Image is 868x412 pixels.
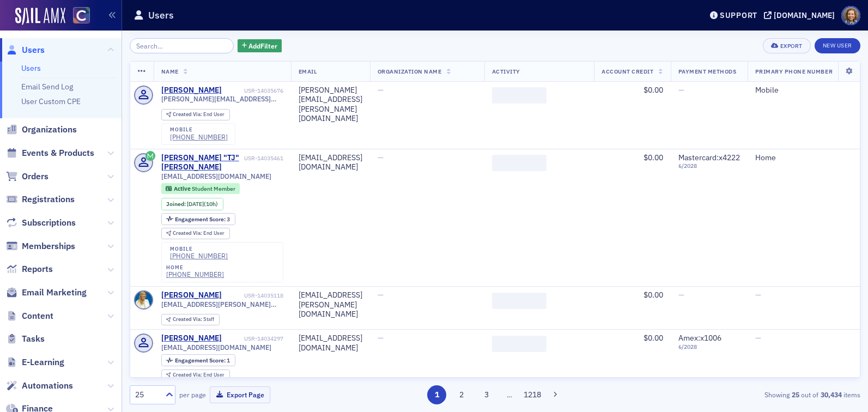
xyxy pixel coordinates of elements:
[148,9,174,22] h1: Users
[170,126,228,133] div: mobile
[15,8,65,25] img: SailAMX
[764,11,839,19] button: [DOMAIN_NAME]
[22,171,48,183] span: Orders
[22,263,53,275] span: Reports
[223,87,283,94] div: USR-14035676
[6,44,45,56] a: Users
[65,7,90,26] a: View Homepage
[378,290,384,300] span: —
[161,334,222,343] a: [PERSON_NAME]
[6,240,75,252] a: Memberships
[187,200,204,208] span: [DATE]
[755,290,761,300] span: —
[492,87,547,104] span: ‌
[166,201,187,208] span: Joined :
[161,109,230,120] div: Created Via: End User
[187,201,218,208] div: (10h)
[166,264,224,271] div: home
[6,217,76,229] a: Subscriptions
[22,310,53,322] span: Content
[161,183,240,194] div: Active: Active: Student Member
[841,6,860,25] span: Profile
[21,63,41,73] a: Users
[492,293,547,309] span: ‌
[161,300,283,308] span: [EMAIL_ADDRESS][PERSON_NAME][DOMAIN_NAME]
[678,343,740,350] span: 6 / 2028
[780,43,803,49] div: Export
[22,380,73,392] span: Automations
[173,111,203,118] span: Created Via :
[720,10,757,20] div: Support
[22,333,45,345] span: Tasks
[166,185,235,192] a: Active Student Member
[248,41,277,51] span: Add Filter
[678,68,737,75] span: Payment Methods
[755,333,761,343] span: —
[170,133,228,141] div: [PHONE_NUMBER]
[755,68,833,75] span: Primary Phone Number
[678,333,721,343] span: Amex : x1006
[6,333,45,345] a: Tasks
[818,390,843,399] strong: 30,434
[6,310,53,322] a: Content
[161,369,230,381] div: Created Via: End User
[170,252,228,260] a: [PHONE_NUMBER]
[173,372,224,378] div: End User
[175,216,230,222] div: 3
[815,38,860,53] a: New User
[644,153,663,162] span: $0.00
[174,185,192,192] span: Active
[6,147,94,159] a: Events & Products
[22,193,75,205] span: Registrations
[161,172,271,180] span: [EMAIL_ADDRESS][DOMAIN_NAME]
[6,263,53,275] a: Reports
[22,147,94,159] span: Events & Products
[179,390,206,399] label: per page
[602,68,653,75] span: Account Credit
[73,7,90,24] img: SailAMX
[161,198,223,210] div: Joined: 2025-09-24 00:00:00
[624,390,860,399] div: Showing out of items
[170,246,228,252] div: mobile
[299,86,362,124] div: [PERSON_NAME][EMAIL_ADDRESS][PERSON_NAME][DOMAIN_NAME]
[523,385,542,404] button: 1218
[161,290,222,300] a: [PERSON_NAME]
[452,385,471,404] button: 2
[21,96,81,106] a: User Custom CPE
[22,240,75,252] span: Memberships
[173,371,203,378] span: Created Via :
[21,82,73,92] a: Email Send Log
[173,231,224,237] div: End User
[644,290,663,300] span: $0.00
[161,314,220,325] div: Created Via: Staff
[22,217,76,229] span: Subscriptions
[173,229,203,237] span: Created Via :
[378,333,384,343] span: —
[161,86,222,95] a: [PERSON_NAME]
[161,213,235,225] div: Engagement Score: 3
[223,292,283,299] div: USR-14035118
[161,228,230,239] div: Created Via: End User
[161,95,283,103] span: [PERSON_NAME][EMAIL_ADDRESS][PERSON_NAME][DOMAIN_NAME]
[161,343,271,352] span: [EMAIL_ADDRESS][DOMAIN_NAME]
[244,155,283,162] div: USR-14035461
[22,124,77,136] span: Organizations
[173,112,224,118] div: End User
[161,68,179,75] span: Name
[161,153,242,172] a: [PERSON_NAME] "TJ" [PERSON_NAME]
[6,287,87,299] a: Email Marketing
[238,39,282,53] button: AddFilter
[502,390,517,399] span: …
[223,335,283,342] div: USR-14034297
[175,356,227,364] span: Engagement Score :
[6,171,48,183] a: Orders
[492,336,547,352] span: ‌
[378,153,384,162] span: —
[477,385,496,404] button: 3
[492,155,547,171] span: ‌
